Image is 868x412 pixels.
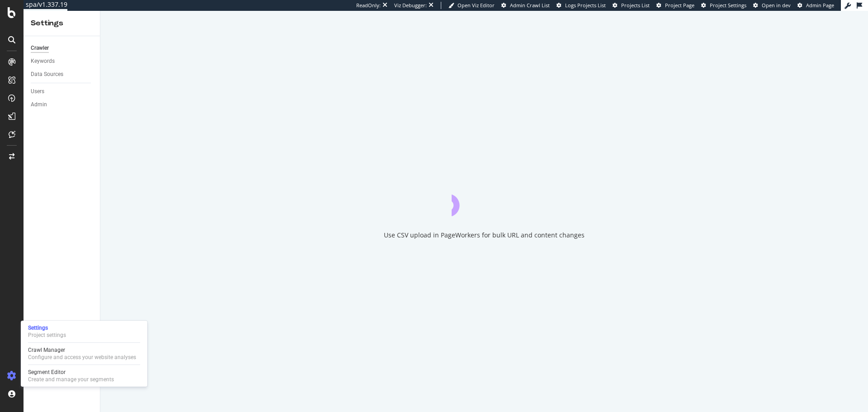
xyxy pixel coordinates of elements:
div: Project settings [28,331,66,339]
a: Data Sources [31,70,94,79]
span: Logs Projects List [565,2,606,9]
div: Settings [28,324,66,331]
a: Keywords [31,57,94,66]
div: Data Sources [31,70,63,79]
div: animation [452,184,517,216]
a: Crawl ManagerConfigure and access your website analyses [24,346,144,362]
div: Admin [31,100,47,109]
div: Crawl Manager [28,346,136,354]
div: Segment Editor [28,369,114,376]
div: Use CSV upload in PageWorkers for bulk URL and content changes [384,231,585,240]
div: Users [31,87,44,96]
a: Admin [31,100,94,109]
div: Configure and access your website analyses [28,354,136,361]
div: Viz Debugger: [394,2,427,9]
a: Projects List [613,2,650,9]
a: Segment EditorCreate and manage your segments [24,368,144,384]
span: Open in dev [762,2,791,9]
a: Admin Page [797,2,834,9]
span: Projects List [621,2,650,9]
div: Settings [31,18,93,28]
a: Admin Crawl List [501,2,550,9]
a: Users [31,87,94,96]
a: Logs Projects List [557,2,606,9]
span: Admin Crawl List [510,2,550,9]
a: Project Page [656,2,694,9]
a: SettingsProject settings [24,323,144,340]
div: Crawler [31,43,49,53]
a: Crawler [31,43,94,53]
span: Project Page [665,2,694,9]
div: ReadOnly: [356,2,381,9]
a: Project Settings [701,2,746,9]
span: Project Settings [710,2,746,9]
div: Keywords [31,57,55,66]
span: Open Viz Editor [458,2,495,9]
span: Admin Page [806,2,834,9]
div: Create and manage your segments [28,376,114,383]
a: Open in dev [753,2,791,9]
a: Open Viz Editor [448,2,495,9]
